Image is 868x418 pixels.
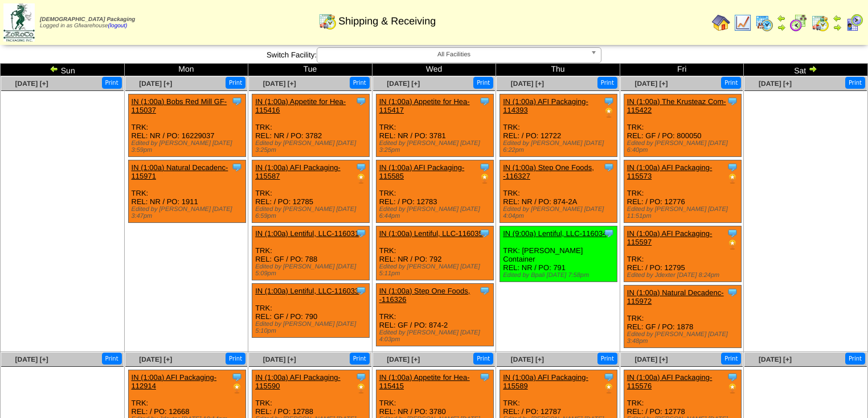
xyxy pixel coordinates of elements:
span: [DATE] [+] [634,80,668,88]
div: Edited by [PERSON_NAME] [DATE] 3:25pm [255,140,369,154]
img: Tooltip [479,96,490,107]
div: Edited by [PERSON_NAME] [DATE] 4:04pm [503,206,617,220]
a: IN (1:00a) AFI Packaging-115573 [627,163,713,180]
button: Print [226,77,245,89]
button: Print [473,353,493,365]
div: TRK: REL: GF / PO: 790 [252,284,370,338]
a: IN (1:00a) AFI Packaging-115587 [255,163,341,180]
a: IN (1:00a) AFI Packaging-115589 [503,373,588,390]
a: [DATE] [+] [511,355,544,363]
div: TRK: REL: / PO: 12785 [252,160,370,223]
img: Tooltip [603,227,615,239]
img: Tooltip [355,285,367,296]
img: Tooltip [231,371,243,383]
a: IN (1:00a) Lentiful, LLC-116033 [255,287,359,295]
img: Tooltip [231,96,243,107]
button: Print [597,77,617,89]
div: Edited by [PERSON_NAME] [DATE] 3:48pm [627,331,741,345]
div: TRK: REL: GF / PO: 1878 [624,285,741,348]
img: Tooltip [727,287,738,298]
div: Edited by [PERSON_NAME] [DATE] 6:40pm [627,140,741,154]
img: PO [603,383,615,394]
a: [DATE] [+] [263,355,296,363]
button: Print [597,353,617,365]
div: Edited by [PERSON_NAME] [DATE] 5:11pm [379,263,493,277]
a: [DATE] [+] [15,80,48,88]
button: Print [226,353,245,365]
span: Shipping & Receiving [338,15,436,27]
div: TRK: REL: / PO: 12795 [624,226,741,282]
button: Print [350,77,370,89]
a: IN (1:00a) Appetite for Hea-115415 [379,373,470,390]
div: Edited by [PERSON_NAME] [DATE] 3:25pm [379,140,493,154]
a: IN (1:00a) Lentiful, LLC-116031 [255,229,359,238]
img: Tooltip [479,162,490,173]
div: TRK: REL: GF / PO: 800050 [624,94,741,157]
img: PO [355,173,367,184]
div: Edited by [PERSON_NAME] [DATE] 6:44pm [379,206,493,220]
img: Tooltip [603,96,615,107]
button: Print [350,353,370,365]
img: arrowright.gif [777,23,786,32]
img: arrowleft.gif [50,64,59,73]
a: IN (9:00a) Lentiful, LLC-116034 [503,229,607,238]
img: arrowleft.gif [777,14,786,23]
div: TRK: REL: NR / PO: 3782 [252,94,370,157]
a: (logout) [108,23,128,29]
a: IN (1:00a) AFI Packaging-115597 [627,229,713,246]
span: Logged in as Gfwarehouse [40,16,135,29]
img: PO [355,383,367,394]
td: Sun [1,64,125,76]
div: Edited by [PERSON_NAME] [DATE] 11:51pm [627,206,741,220]
img: calendarprod.gif [755,14,773,32]
img: Tooltip [603,162,615,173]
div: Edited by [PERSON_NAME] [DATE] 5:09pm [255,263,369,277]
div: Edited by [PERSON_NAME] [DATE] 6:59pm [255,206,369,220]
a: IN (1:00a) Bobs Red Mill GF-115037 [132,97,227,114]
img: Tooltip [231,162,243,173]
a: [DATE] [+] [634,355,668,363]
img: PO [479,173,490,184]
a: [DATE] [+] [139,355,172,363]
span: [DATE] [+] [263,80,296,88]
a: IN (1:00a) Natural Decadenc-115971 [132,163,228,180]
a: IN (1:00a) AFI Packaging-115585 [379,163,465,180]
div: TRK: REL: NR / PO: 792 [376,226,493,280]
a: IN (1:00a) AFI Packaging-114393 [503,97,588,114]
img: PO [727,383,738,394]
img: arrowleft.gif [833,14,842,23]
a: [DATE] [+] [139,80,172,88]
div: TRK: REL: / PO: 12776 [624,160,741,223]
img: Tooltip [355,96,367,107]
a: IN (1:00a) Step One Foods, -116326 [379,287,470,304]
img: arrowright.gif [833,23,842,32]
button: Print [473,77,493,89]
div: TRK: REL: NR / PO: 3781 [376,94,493,157]
a: [DATE] [+] [15,355,48,363]
img: Tooltip [355,371,367,383]
td: Mon [124,64,248,76]
a: [DATE] [+] [759,355,792,363]
div: TRK: REL: GF / PO: 874-2 [376,284,493,346]
img: Tooltip [727,227,738,239]
a: IN (1:00a) AFI Packaging-112914 [132,373,217,390]
a: [DATE] [+] [759,80,792,88]
img: Tooltip [603,371,615,383]
a: IN (1:00a) Step One Foods, -116327 [503,163,594,180]
div: TRK: REL: NR / PO: 16229037 [128,94,245,157]
img: calendarblend.gif [789,14,808,32]
span: [DEMOGRAPHIC_DATA] Packaging [40,16,135,23]
img: zoroco-logo-small.webp [3,3,35,42]
span: [DATE] [+] [387,355,420,363]
td: Wed [372,64,496,76]
div: Edited by Jdexter [DATE] 8:24pm [627,272,741,279]
button: Print [102,77,122,89]
img: Tooltip [479,227,490,239]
